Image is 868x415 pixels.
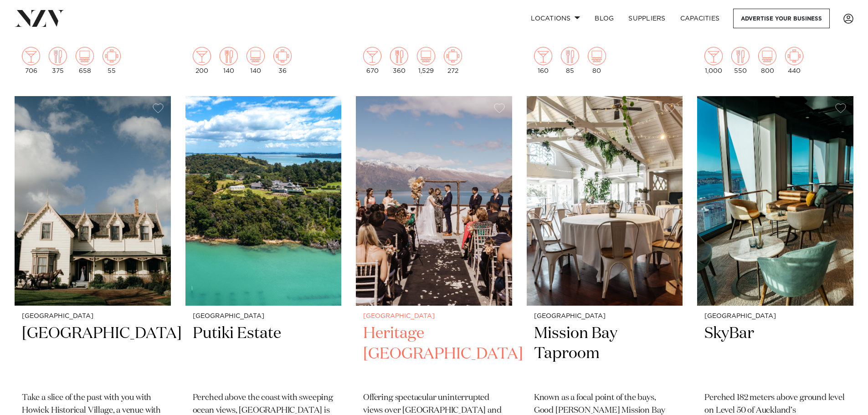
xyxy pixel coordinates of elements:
[704,313,846,320] small: [GEOGRAPHIC_DATA]
[417,47,435,74] div: 1,529
[49,47,67,65] img: dining.png
[785,47,803,74] div: 440
[193,47,211,65] img: cocktail.png
[534,323,676,385] h2: Mission Bay Taproom
[103,47,121,74] div: 55
[220,47,238,74] div: 140
[76,47,94,74] div: 658
[22,47,40,74] div: 706
[704,47,723,74] div: 1,000
[363,47,381,74] div: 670
[534,47,552,74] div: 160
[273,47,292,74] div: 36
[22,323,164,385] h2: [GEOGRAPHIC_DATA]
[193,313,334,320] small: [GEOGRAPHIC_DATA]
[49,47,67,74] div: 375
[733,9,830,28] a: Advertise your business
[758,47,776,74] div: 800
[363,323,505,385] h2: Heritage [GEOGRAPHIC_DATA]
[785,47,803,65] img: meeting.png
[587,9,621,28] a: BLOG
[673,9,727,28] a: Capacities
[731,47,750,65] img: dining.png
[15,10,64,26] img: nzv-logo.png
[588,47,606,65] img: theatre.png
[22,47,40,65] img: cocktail.png
[247,47,265,65] img: theatre.png
[561,47,579,65] img: dining.png
[417,47,435,65] img: theatre.png
[534,313,676,320] small: [GEOGRAPHIC_DATA]
[588,47,606,74] div: 80
[193,323,334,385] h2: Putiki Estate
[758,47,776,65] img: theatre.png
[524,9,587,28] a: Locations
[363,47,381,65] img: cocktail.png
[103,47,121,65] img: meeting.png
[185,96,342,306] img: Aerial view of Putiki Estate on Waiheke Island
[363,313,505,320] small: [GEOGRAPHIC_DATA]
[273,47,292,65] img: meeting.png
[220,47,238,65] img: dining.png
[704,323,846,385] h2: SkyBar
[621,9,673,28] a: SUPPLIERS
[22,313,164,320] small: [GEOGRAPHIC_DATA]
[444,47,462,65] img: meeting.png
[731,47,750,74] div: 550
[561,47,579,74] div: 85
[444,47,462,74] div: 272
[193,47,211,74] div: 200
[76,47,94,65] img: theatre.png
[704,47,723,65] img: cocktail.png
[534,47,552,65] img: cocktail.png
[390,47,408,74] div: 360
[390,47,408,65] img: dining.png
[247,47,265,74] div: 140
